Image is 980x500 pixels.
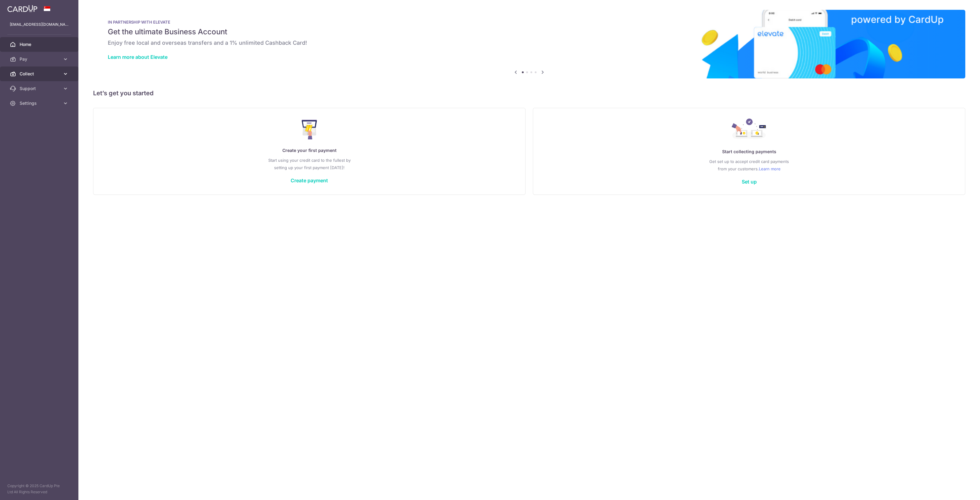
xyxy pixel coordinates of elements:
span: Settings [20,100,60,106]
p: Start collecting payments [545,148,953,155]
p: Start using your credit card to the fullest by setting up your first payment [DATE]! [106,157,513,171]
img: Collect Payment [732,119,767,141]
p: Create your first payment [106,147,513,154]
span: Home [20,41,60,47]
span: Collect [20,71,60,77]
a: Set up [742,179,757,185]
span: Help [14,4,26,10]
img: Renovation banner [93,10,965,78]
p: [EMAIL_ADDRESS][DOMAIN_NAME] [10,21,69,28]
h6: Enjoy free local and overseas transfers and a 1% unlimited Cashback Card! [108,39,951,47]
a: Learn more [759,165,781,172]
img: CardUp [7,5,37,12]
img: Make Payment [302,120,317,139]
a: Create payment [291,177,328,184]
h5: Let’s get you started [93,88,965,98]
p: Get set up to accept credit card payments from your customers. [545,158,953,172]
h5: Get the ultimate Business Account [108,27,951,37]
p: IN PARTNERSHIP WITH ELEVATE [108,20,951,25]
span: Support [20,85,60,92]
a: Learn more about Elevate [108,54,168,60]
span: Pay [20,56,60,62]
